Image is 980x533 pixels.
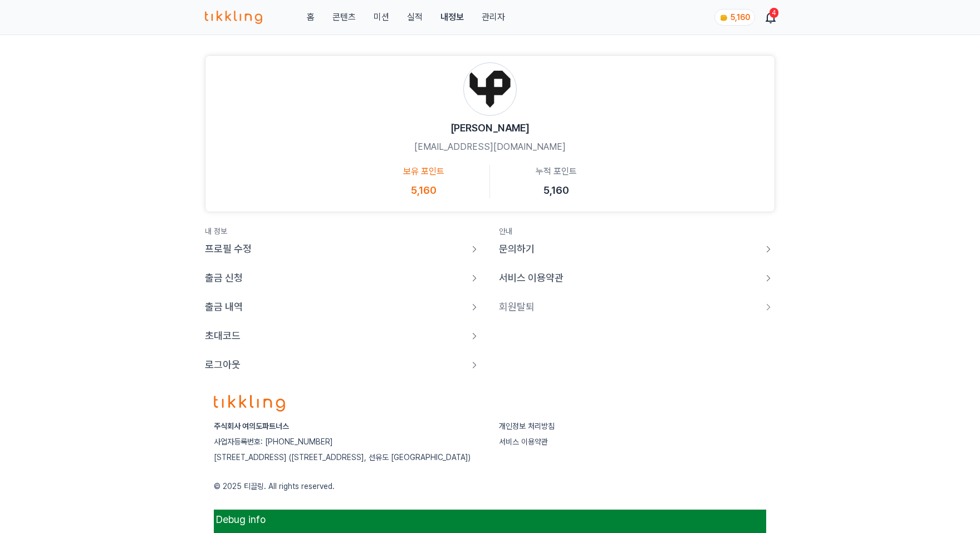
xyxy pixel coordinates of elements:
img: 티끌링 [205,11,262,24]
a: 홈 [307,11,315,24]
p: 출금 내역 [205,299,243,315]
p: 회원탈퇴 [499,299,535,315]
p: 주식회사 여의도파트너스 [214,420,481,432]
button: 미션 [374,11,389,24]
p: 초대코드 [205,328,241,344]
p: 문의하기 [499,241,535,257]
a: 서비스 이용약관 [499,270,775,286]
p: [STREET_ADDRESS] ([STREET_ADDRESS], 선유도 [GEOGRAPHIC_DATA]) [214,452,481,463]
img: logo [214,395,285,412]
a: 서비스 이용약관 [499,437,548,446]
p: 서비스 이용약관 [499,270,563,286]
a: 콘텐츠 [332,11,356,24]
p: 5,160 [543,183,569,198]
p: [EMAIL_ADDRESS][DOMAIN_NAME] [414,140,566,154]
a: 회원탈퇴 [499,299,775,315]
p: 로그아웃 [205,357,241,373]
a: 출금 내역 [205,299,481,315]
a: 실적 [407,11,423,24]
p: 누적 포인트 [536,165,577,178]
h2: 내 정보 [205,226,481,237]
h2: 안내 [499,226,775,237]
h2: Debug info [216,512,764,527]
a: 로그아웃 [205,357,481,373]
div: 4 [770,8,778,18]
p: 출금 신청 [205,270,243,286]
a: 출금 신청 [205,270,481,286]
span: 5,160 [731,13,750,22]
p: 5,160 [411,183,437,198]
a: 내정보 [440,11,464,24]
p: © 2025 티끌링. All rights reserved. [214,481,766,492]
img: profile [463,62,517,116]
p: 보유 포인트 [403,165,444,178]
p: 사업자등록번호: [PHONE_NUMBER] [214,436,481,447]
p: 프로필 수정 [205,241,252,257]
a: coin 5,160 [714,9,753,26]
a: 프로필 수정 [205,241,481,257]
a: 관리자 [482,11,505,24]
a: 4 [766,11,775,24]
a: 개인정보 처리방침 [499,422,555,431]
img: coin [719,13,728,22]
a: 문의하기 [499,241,775,257]
p: [PERSON_NAME] [450,120,530,136]
a: 초대코드 [205,328,481,344]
